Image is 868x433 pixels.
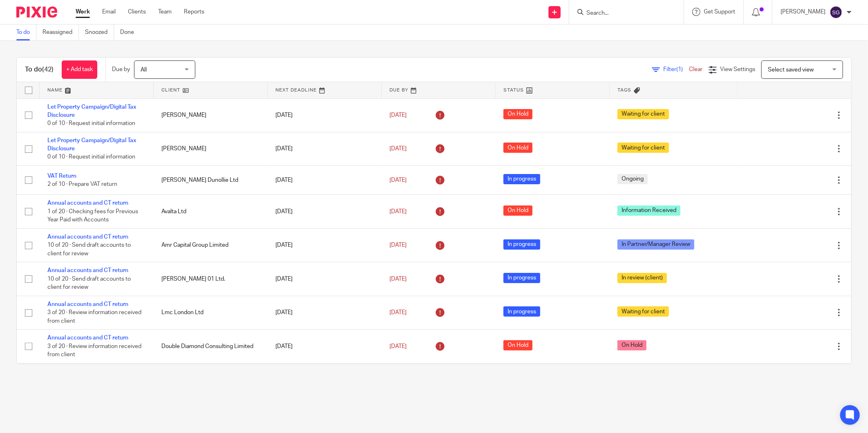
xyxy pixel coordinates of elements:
[617,306,669,317] span: Waiting for client
[617,143,669,153] span: Waiting for client
[267,363,381,397] td: [DATE]
[158,8,172,16] a: Team
[47,301,128,307] a: Annual accounts and CT return
[503,143,532,153] span: On Hold
[503,239,540,250] span: In progress
[503,174,540,184] span: In progress
[617,109,669,119] span: Waiting for client
[768,67,814,73] span: Select saved view
[47,242,131,257] span: 10 of 20 · Send draft accounts to client for review
[720,67,755,72] span: View Settings
[267,330,381,363] td: [DATE]
[617,273,667,283] span: In review (client)
[47,234,128,240] a: Annual accounts and CT return
[85,25,114,40] a: Snoozed
[47,154,135,160] span: 0 of 10 · Request initial information
[389,242,407,248] span: [DATE]
[47,121,135,126] span: 0 of 10 · Request initial information
[47,209,138,223] span: 1 of 20 · Checking fees for Previous Year Paid with Accounts
[153,98,267,132] td: [PERSON_NAME]
[47,104,136,118] a: Let Property Campaign/Digital Tax Disclosure
[25,65,54,74] h1: To do
[267,296,381,329] td: [DATE]
[503,109,532,119] span: On Hold
[617,205,680,216] span: Information Received
[389,112,407,118] span: [DATE]
[42,66,54,73] span: (42)
[76,8,90,16] a: Work
[267,195,381,228] td: [DATE]
[43,25,79,40] a: Reassigned
[618,88,632,92] span: Tags
[267,98,381,132] td: [DATE]
[47,268,128,273] a: Annual accounts and CT return
[16,25,36,40] a: To do
[586,10,659,17] input: Search
[389,276,407,282] span: [DATE]
[16,7,57,18] img: Pixie
[47,200,128,206] a: Annual accounts and CT return
[128,8,146,16] a: Clients
[112,65,130,74] p: Due by
[102,8,116,16] a: Email
[781,8,825,16] p: [PERSON_NAME]
[47,276,131,290] span: 10 of 20 · Send draft accounts to client for review
[704,9,735,15] span: Get Support
[62,60,97,79] a: + Add task
[47,138,136,152] a: Let Property Campaign/Digital Tax Disclosure
[153,363,267,397] td: Cjs Re Investments Ltd
[663,67,689,72] span: Filter
[267,228,381,262] td: [DATE]
[153,195,267,228] td: Avalta Ltd
[676,67,683,72] span: (1)
[153,228,267,262] td: Amr Capital Group Limited
[47,173,76,179] a: VAT Return
[389,177,407,183] span: [DATE]
[617,239,694,250] span: In Partner/Manager Review
[141,67,147,73] span: All
[153,132,267,165] td: [PERSON_NAME]
[389,209,407,214] span: [DATE]
[617,174,648,184] span: Ongoing
[153,296,267,329] td: Lmc London Ltd
[503,273,540,283] span: In progress
[389,344,407,349] span: [DATE]
[153,330,267,363] td: Double Diamond Consulting Limited
[267,165,381,194] td: [DATE]
[617,340,647,350] span: On Hold
[503,205,532,216] span: On Hold
[47,310,141,324] span: 3 of 20 · Review information received from client
[47,344,141,358] span: 3 of 20 · Review information received from client
[689,67,702,72] a: Clear
[120,25,140,40] a: Done
[47,181,117,187] span: 2 of 10 · Prepare VAT return
[153,262,267,296] td: [PERSON_NAME] 01 Ltd.
[184,8,204,16] a: Reports
[503,340,532,350] span: On Hold
[503,306,540,317] span: In progress
[267,132,381,165] td: [DATE]
[389,146,407,152] span: [DATE]
[830,6,843,19] img: svg%3E
[389,310,407,315] span: [DATE]
[153,165,267,194] td: [PERSON_NAME] Dunollie Ltd
[47,335,128,341] a: Annual accounts and CT return
[267,262,381,296] td: [DATE]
